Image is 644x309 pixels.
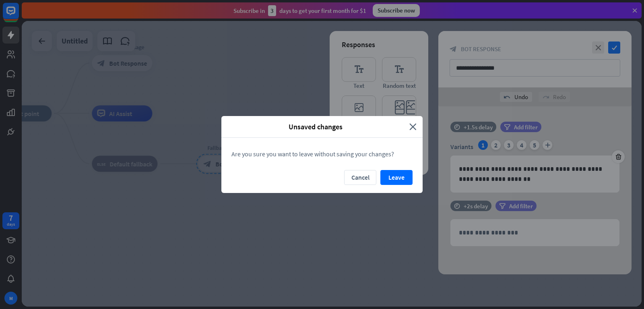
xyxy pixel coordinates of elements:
[6,3,31,27] button: Open LiveChat chat widget
[380,170,413,185] button: Leave
[231,150,394,158] span: Are you sure you want to leave without saving your changes?
[344,170,376,185] button: Cancel
[227,122,403,131] span: Unsaved changes
[409,122,417,131] i: close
